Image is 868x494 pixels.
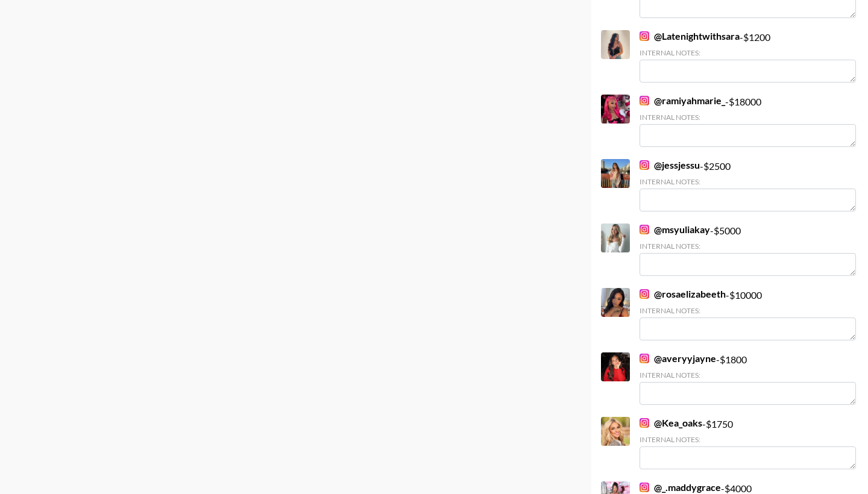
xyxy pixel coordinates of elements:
div: Internal Notes: [640,113,856,122]
a: @ramiyahmarie_ [640,95,725,107]
a: @msyuliakay [640,224,710,236]
a: @Latenightwithsara [640,30,740,42]
a: @rosaelizabeeth [640,288,726,300]
a: @Kea_oaks [640,417,702,429]
img: Instagram [640,96,649,105]
img: Instagram [640,354,649,363]
div: Internal Notes: [640,306,856,315]
div: - $ 2500 [640,159,856,211]
img: Instagram [640,483,649,492]
img: Instagram [640,160,649,170]
div: - $ 10000 [640,288,856,340]
a: @_.maddygrace [640,481,721,493]
div: Internal Notes: [640,435,856,444]
div: Internal Notes: [640,242,856,251]
img: Instagram [640,289,649,299]
img: Instagram [640,225,649,234]
div: - $ 1800 [640,352,856,405]
div: - $ 1200 [640,30,856,83]
div: - $ 1750 [640,417,856,469]
div: Internal Notes: [640,177,856,186]
div: - $ 5000 [640,224,856,276]
a: @jessjessu [640,159,700,171]
div: Internal Notes: [640,48,856,57]
img: Instagram [640,418,649,428]
img: Instagram [640,31,649,41]
div: - $ 18000 [640,95,856,147]
div: Internal Notes: [640,370,856,380]
a: @averyyjayne [640,352,716,364]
